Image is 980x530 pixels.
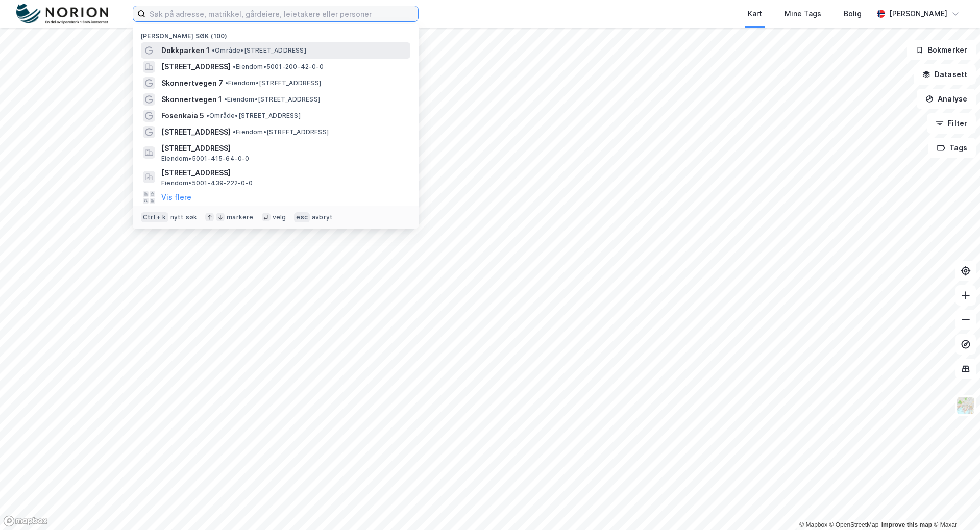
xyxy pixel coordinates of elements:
[929,481,980,530] div: Kontrollprogram for chat
[161,44,210,57] span: Dokkparken 1
[785,8,821,20] div: Mine Tags
[212,46,215,54] span: •
[133,24,419,42] div: [PERSON_NAME] søk (100)
[3,515,48,527] a: Mapbox homepage
[233,63,236,70] span: •
[844,8,862,20] div: Bolig
[233,63,324,71] span: Eiendom • 5001-200-42-0-0
[161,126,231,138] span: [STREET_ADDRESS]
[170,213,198,221] div: nytt søk
[273,213,286,221] div: velg
[929,481,980,530] iframe: Chat Widget
[829,521,879,528] a: OpenStreetMap
[914,64,976,85] button: Datasett
[141,212,168,222] div: Ctrl + k
[889,8,947,20] div: [PERSON_NAME]
[233,128,236,136] span: •
[312,213,333,221] div: avbryt
[161,167,406,179] span: [STREET_ADDRESS]
[225,79,321,87] span: Eiendom • [STREET_ADDRESS]
[294,212,310,222] div: esc
[161,61,231,73] span: [STREET_ADDRESS]
[881,521,932,528] a: Improve this map
[927,113,976,134] button: Filter
[161,93,222,106] span: Skonnertvegen 1
[161,155,250,163] span: Eiendom • 5001-415-64-0-0
[225,79,228,87] span: •
[161,191,191,204] button: Vis flere
[799,521,827,528] a: Mapbox
[161,179,253,187] span: Eiendom • 5001-439-222-0-0
[161,110,204,122] span: Fosenkaia 5
[206,112,209,119] span: •
[227,213,253,221] div: markere
[212,46,306,55] span: Område • [STREET_ADDRESS]
[161,142,406,155] span: [STREET_ADDRESS]
[956,396,975,415] img: Z
[145,6,418,21] input: Søk på adresse, matrikkel, gårdeiere, leietakere eller personer
[748,8,762,20] div: Kart
[917,89,976,109] button: Analyse
[907,40,976,60] button: Bokmerker
[16,4,108,24] img: norion-logo.80e7a08dc31c2e691866.png
[233,128,329,136] span: Eiendom • [STREET_ADDRESS]
[206,112,301,120] span: Område • [STREET_ADDRESS]
[928,138,976,158] button: Tags
[224,95,227,103] span: •
[161,77,223,89] span: Skonnertvegen 7
[224,95,320,104] span: Eiendom • [STREET_ADDRESS]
